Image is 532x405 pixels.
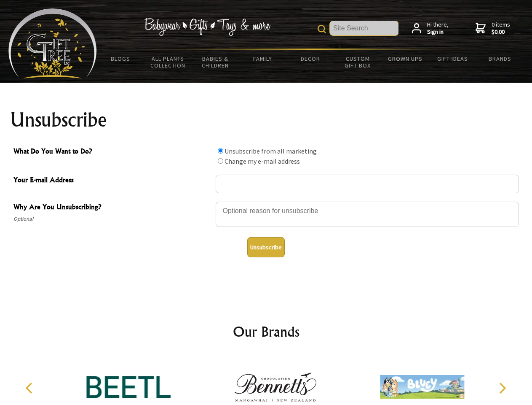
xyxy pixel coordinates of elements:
h1: Unsubscribe [10,110,522,130]
span: Why Are You Unsubscribing? [13,202,211,214]
a: BLOGS [97,50,144,67]
a: 0 items$0.00 [476,21,510,36]
span: Optional [13,214,211,224]
strong: Sign in [427,28,449,36]
a: Decor [286,50,334,67]
a: Custom Gift Box [334,50,382,74]
a: Brands [476,50,524,67]
img: Babywear - Gifts - Toys & more [144,18,270,36]
a: All Plants Collection [144,50,192,74]
input: What Do You Want to Do? [218,158,223,164]
input: Site Search [330,21,398,35]
input: Your E-mail Address [216,175,519,193]
a: Babies & Children [192,50,239,74]
span: Your E-mail Address [13,175,211,187]
a: Gift Ideas [429,50,476,67]
textarea: Why Are You Unsubscribing? [216,202,519,227]
button: Unsubscribe [247,237,285,257]
button: Previous [21,379,40,397]
span: 0 items [492,21,510,36]
a: Hi there,Sign in [412,21,449,36]
label: Unsubscribe from all marketing [225,147,317,155]
strong: $0.00 [492,28,510,36]
h2: Our Brands [17,321,516,342]
img: product search [318,25,326,33]
button: Next [493,379,511,397]
img: Babyware - Gifts - Toys and more... [8,8,97,78]
input: What Do You Want to Do? [218,148,223,154]
label: Change my e-mail address [225,157,300,165]
a: Grown Ups [381,50,429,67]
a: Family [239,50,287,67]
span: What Do You Want to Do? [13,146,211,158]
span: Hi there, [427,21,449,36]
